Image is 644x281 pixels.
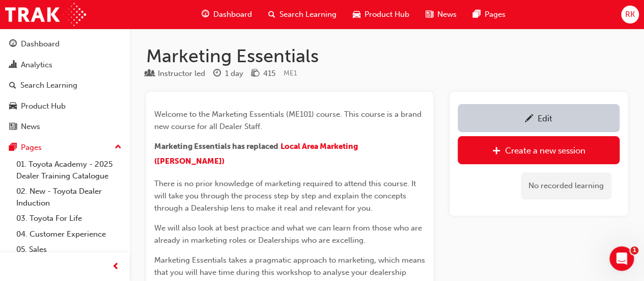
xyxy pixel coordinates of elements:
a: car-iconProduct Hub [345,4,417,25]
div: Dashboard [21,38,60,50]
span: Marketing Essentials has replaced [154,142,278,151]
span: Pages [485,9,506,20]
button: RK [621,6,639,23]
span: pages-icon [473,8,481,21]
span: RK [625,9,635,20]
span: pages-icon [9,143,17,152]
a: 05. Sales [12,242,126,258]
span: We will also look at best practice and what we can learn from those who are already in marketing ... [154,223,424,245]
a: search-iconSearch Learning [260,4,345,25]
div: 1 day [225,68,243,80]
span: Dashboard [213,9,252,20]
a: News [4,117,126,136]
div: Analytics [21,59,52,71]
span: News [437,9,457,20]
img: Trak [5,3,86,26]
button: DashboardAnalyticsSearch LearningProduct HubNews [4,33,126,138]
span: car-icon [353,8,360,21]
span: money-icon [251,69,259,79]
a: Analytics [4,56,126,74]
span: news-icon [426,8,433,21]
div: Pages [21,142,42,154]
span: Product Hub [365,9,409,20]
span: Welcome to the Marketing Essentials (ME101) course. This course is a brand new course for all Dea... [154,110,424,131]
div: Duration [213,67,243,80]
a: 02. New - Toyota Dealer Induction [12,184,126,211]
div: 415 [263,68,275,80]
span: 1 [630,246,638,254]
a: Search Learning [4,76,126,95]
button: Pages [4,138,126,157]
div: Edit [538,113,552,123]
span: car-icon [9,102,17,111]
a: 01. Toyota Academy - 2025 Dealer Training Catalogue [12,157,126,184]
span: pencil-icon [525,114,534,124]
div: Create a new session [505,145,585,156]
span: chart-icon [9,61,17,70]
span: There is no prior knowledge of marketing required to attend this course. It will take you through... [154,179,418,213]
a: Edit [458,104,620,132]
div: Instructor led [158,68,205,80]
span: clock-icon [213,69,221,79]
div: Type [146,67,205,80]
a: guage-iconDashboard [193,4,260,25]
span: news-icon [9,122,17,132]
div: No recorded learning [521,172,611,199]
a: 03. Toyota For Life [12,211,126,226]
span: Learning resource code [284,69,297,78]
iframe: Intercom live chat [609,246,634,271]
a: 04. Customer Experience [12,226,126,242]
span: search-icon [9,81,16,90]
a: Product Hub [4,97,126,116]
span: guage-icon [9,40,17,49]
a: news-iconNews [417,4,465,25]
h1: Marketing Essentials [146,45,628,67]
span: Search Learning [279,9,337,20]
span: guage-icon [202,8,209,21]
div: News [21,121,40,133]
div: Search Learning [20,80,77,91]
a: Create a new session [458,136,620,164]
span: prev-icon [112,261,120,273]
div: Product Hub [21,100,66,112]
span: learningResourceType_INSTRUCTOR_LED-icon [146,69,154,79]
a: Dashboard [4,35,126,54]
span: search-icon [268,8,275,21]
a: pages-iconPages [465,4,514,25]
div: Price [251,67,275,80]
span: up-icon [115,141,122,154]
span: plus-icon [492,146,501,157]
